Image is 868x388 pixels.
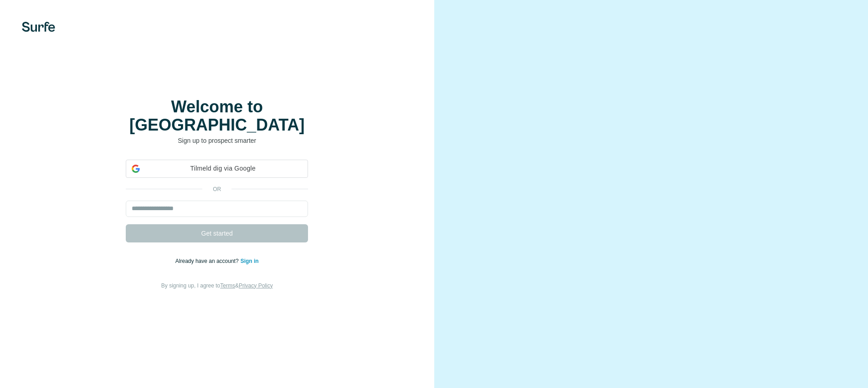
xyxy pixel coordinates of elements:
a: Privacy Policy [239,282,273,289]
span: By signing up, I agree to & [161,282,273,289]
span: Already have an account? [175,258,241,264]
span: Tilmeld dig via Google [144,164,302,173]
h1: Welcome to [GEOGRAPHIC_DATA] [126,98,308,134]
a: Sign in [241,258,259,264]
div: Tilmeld dig via Google [126,160,308,178]
p: or [202,185,231,193]
a: Terms [220,282,235,289]
img: Surfe's logo [22,22,55,32]
p: Sign up to prospect smarter [126,136,308,145]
